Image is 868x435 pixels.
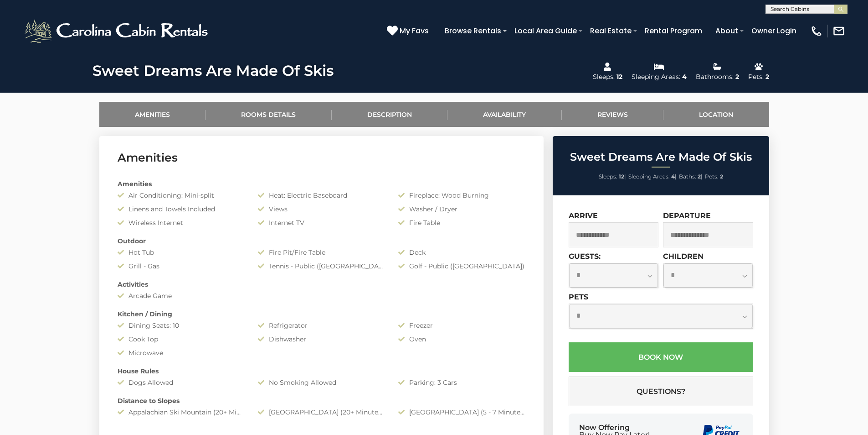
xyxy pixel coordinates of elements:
img: phone-regular-white.png [810,25,823,37]
strong: 2 [720,173,723,180]
div: Appalachian Ski Mountain (20+ Minute Drive) [111,408,251,417]
span: Baths: [679,173,696,180]
div: Microwave [111,348,251,357]
div: Hot Tub [111,248,251,257]
div: Fireplace: Wood Burning [391,191,532,200]
a: Amenities [99,102,206,127]
strong: 4 [671,173,675,180]
div: [GEOGRAPHIC_DATA] (20+ Minutes Drive) [251,408,391,417]
a: Availability [447,102,562,127]
div: Arcade Game [111,291,251,300]
button: Questions? [569,377,753,406]
div: House Rules [111,367,532,376]
img: White-1-2.png [23,17,212,45]
div: Internet TV [251,218,391,227]
span: Pets: [705,173,719,180]
div: Heat: Electric Baseboard [251,191,391,200]
div: Oven [391,335,532,344]
strong: 2 [698,173,701,180]
a: Rooms Details [205,102,332,127]
div: Dogs Allowed [111,378,251,387]
div: Linens and Towels Included [111,204,251,214]
label: Departure [663,211,711,220]
h2: Sweet Dreams Are Made Of Skis [555,151,767,163]
div: Golf - Public ([GEOGRAPHIC_DATA]) [391,262,532,271]
div: Washer / Dryer [391,204,532,214]
strong: 12 [619,173,624,180]
label: Arrive [569,211,598,220]
h3: Amenities [118,150,525,166]
div: Deck [391,248,532,257]
label: Children [663,252,704,261]
li: | [628,171,677,183]
div: Freezer [391,321,532,330]
div: Dining Seats: 10 [111,321,251,330]
div: Views [251,204,391,214]
span: Sleeps: [599,173,617,180]
div: Refrigerator [251,321,391,330]
a: Location [663,102,769,127]
div: Air Conditioning: Mini-split [111,191,251,200]
div: Parking: 3 Cars [391,378,532,387]
div: Wireless Internet [111,218,251,227]
li: | [599,171,626,183]
div: Outdoor [111,236,532,246]
a: Browse Rentals [440,23,506,39]
div: Activities [111,280,532,289]
div: No Smoking Allowed [251,378,391,387]
img: mail-regular-white.png [832,25,845,37]
li: | [679,171,703,183]
div: Distance to Slopes [111,396,532,405]
div: Kitchen / Dining [111,309,532,319]
a: Owner Login [747,23,801,39]
span: My Favs [400,25,429,37]
div: Cook Top [111,335,251,344]
a: Local Area Guide [510,23,581,39]
a: Description [332,102,448,127]
button: Book Now [569,342,753,372]
span: Sleeping Areas: [628,173,670,180]
a: Rental Program [640,23,707,39]
div: Amenities [111,179,532,189]
div: Grill - Gas [111,262,251,271]
a: Real Estate [586,23,636,39]
div: [GEOGRAPHIC_DATA] (5 - 7 Minute Drive) [391,408,532,417]
label: Guests: [569,252,601,261]
div: Dishwasher [251,335,391,344]
label: Pets [569,293,588,301]
div: Fire Pit/Fire Table [251,248,391,257]
a: About [711,23,743,39]
a: My Favs [387,25,431,37]
div: Tennis - Public ([GEOGRAPHIC_DATA]) [251,262,391,271]
div: Fire Table [391,218,532,227]
a: Reviews [562,102,664,127]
